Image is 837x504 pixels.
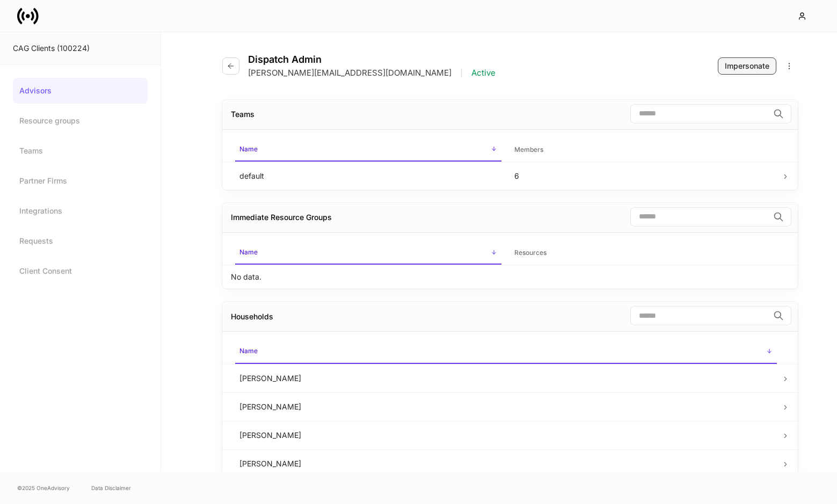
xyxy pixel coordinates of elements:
[231,421,781,449] td: [PERSON_NAME]
[248,68,452,78] p: [PERSON_NAME][EMAIL_ADDRESS][DOMAIN_NAME]
[231,212,332,223] div: Immediate Resource Groups
[725,61,769,71] div: Impersonate
[91,484,131,492] a: Data Disclaimer
[239,144,258,154] h6: Name
[510,139,777,161] span: Members
[471,68,496,78] p: Active
[248,54,496,65] h4: Dispatch Admin
[514,247,547,258] h6: Resources
[231,109,254,120] div: Teams
[231,392,781,421] td: [PERSON_NAME]
[239,346,258,356] h6: Name
[460,68,463,78] p: |
[510,242,777,264] span: Resources
[514,144,543,155] h6: Members
[17,484,70,492] span: © 2025 OneAdvisory
[13,168,148,194] a: Partner Firms
[13,258,148,284] a: Client Consent
[13,78,148,104] a: Advisors
[231,272,261,282] p: No data.
[231,449,781,478] td: [PERSON_NAME]
[13,138,148,164] a: Teams
[718,57,776,75] button: Impersonate
[231,311,273,322] div: Households
[235,340,777,363] span: Name
[231,364,781,392] td: [PERSON_NAME]
[235,138,502,162] span: Name
[235,242,502,265] span: Name
[231,162,506,190] td: default
[239,247,258,257] h6: Name
[13,198,148,224] a: Integrations
[13,228,148,254] a: Requests
[13,108,148,134] a: Resource groups
[13,43,148,54] div: CAG Clients (100224)
[506,162,781,190] td: 6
